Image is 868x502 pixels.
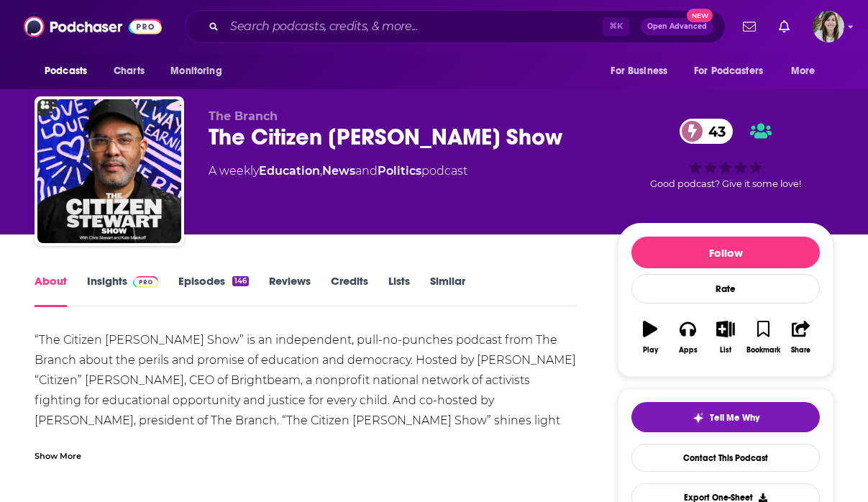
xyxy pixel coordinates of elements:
[737,14,762,39] a: Show notifications dropdown
[232,276,249,286] div: 146
[710,412,759,424] span: Tell Me Why
[813,11,844,42] button: Show profile menu
[45,61,87,81] span: Podcasts
[720,346,731,355] div: List
[680,119,733,144] a: 43
[87,274,158,307] a: InsightsPodchaser Pro
[37,99,181,243] img: The Citizen Stewart Show
[24,13,162,40] img: Podchaser - Follow, Share and Rate Podcasts
[603,17,629,36] span: ⌘ K
[791,61,816,81] span: More
[813,11,844,42] img: User Profile
[35,274,67,307] a: About
[388,274,410,307] a: Lists
[707,311,744,363] button: List
[631,402,820,432] button: tell me why sparkleTell Me Why
[133,276,158,288] img: Podchaser Pro
[355,164,378,178] span: and
[114,61,145,81] span: Charts
[687,9,713,22] span: New
[781,58,833,85] button: open menu
[744,311,782,363] button: Bookmark
[170,61,221,81] span: Monitoring
[259,164,320,178] a: Education
[650,178,801,189] span: Good podcast? Give it some love!
[669,311,706,363] button: Apps
[631,311,669,363] button: Play
[641,18,713,35] button: Open AdvancedNew
[693,412,704,424] img: tell me why sparkle
[773,14,795,39] a: Show notifications dropdown
[813,11,844,42] span: Logged in as devinandrade
[35,330,577,491] div: “The Citizen [PERSON_NAME] Show” is an independent, pull-no-punches podcast from The Branch about...
[35,58,106,85] button: open menu
[322,164,355,178] a: News
[160,58,240,85] button: open menu
[685,58,784,85] button: open menu
[185,10,726,43] div: Search podcasts, credits, & more...
[618,109,833,198] div: 43Good podcast? Give it some love!
[209,163,467,180] div: A weekly podcast
[679,346,698,355] div: Apps
[782,311,820,363] button: Share
[611,61,667,81] span: For Business
[647,23,707,30] span: Open Advanced
[331,274,368,307] a: Credits
[746,346,780,355] div: Bookmark
[320,164,322,178] span: ,
[269,274,311,307] a: Reviews
[430,274,465,307] a: Similar
[600,58,685,85] button: open menu
[643,346,658,355] div: Play
[178,274,249,307] a: Episodes146
[104,58,153,85] a: Charts
[694,119,733,144] span: 43
[791,346,810,355] div: Share
[631,274,820,304] div: Rate
[209,109,278,123] span: The Branch
[224,15,603,38] input: Search podcasts, credits, & more...
[694,61,763,81] span: For Podcasters
[631,237,820,268] button: Follow
[631,444,820,472] a: Contact This Podcast
[378,164,421,178] a: Politics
